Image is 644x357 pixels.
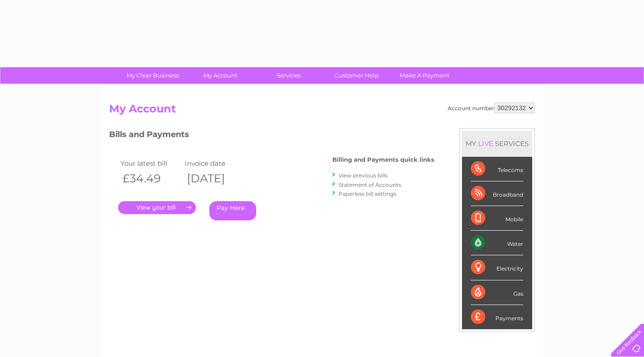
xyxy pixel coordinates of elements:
div: Electricity [471,255,523,280]
div: LIVE [476,139,495,148]
a: Customer Help [320,67,394,84]
div: Broadband [471,181,523,206]
a: . [118,201,196,214]
div: Account number [448,103,535,113]
div: Water [471,231,523,255]
div: Telecoms [471,157,523,181]
th: £34.49 [118,169,182,188]
a: My Clear Business [116,67,190,84]
div: MY SERVICES [462,131,532,156]
h4: Billing and Payments quick links [332,156,434,163]
div: Gas [471,280,523,305]
a: Make A Payment [388,67,462,84]
h2: My Account [109,103,535,120]
td: Invoice date [182,157,247,169]
a: Pay Here [209,201,256,220]
td: Your latest bill [118,157,182,169]
a: Services [252,67,326,84]
a: View previous bills [339,172,388,179]
a: Paperless bill settings [339,190,396,197]
a: My Account [184,67,258,84]
a: Statement of Accounts [339,181,401,188]
div: Payments [471,305,523,329]
div: Mobile [471,206,523,231]
th: [DATE] [182,169,247,188]
h3: Bills and Payments [109,128,434,144]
